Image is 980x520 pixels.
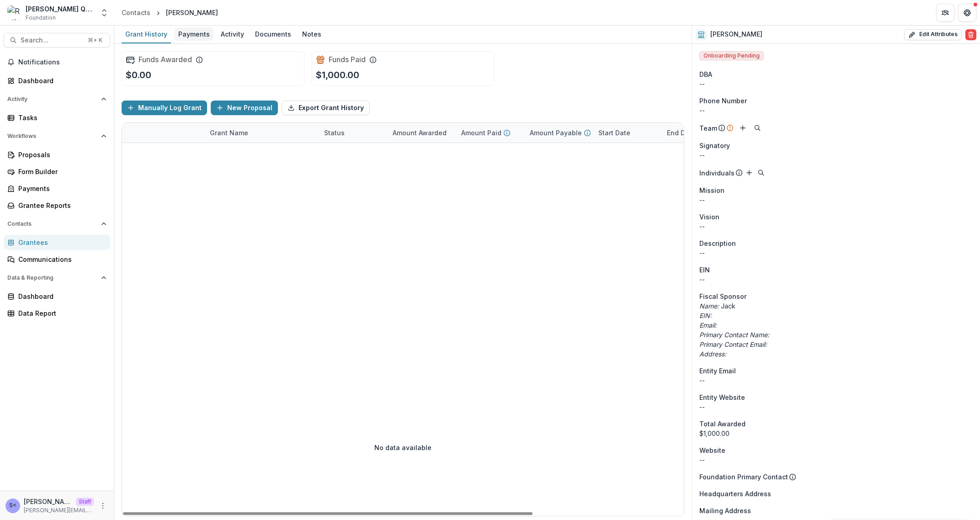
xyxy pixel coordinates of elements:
[744,167,755,178] button: Add
[118,6,222,19] nav: breadcrumb
[4,33,110,48] button: Search...
[26,14,56,22] span: Foundation
[7,96,97,102] span: Activity
[904,29,962,40] button: Edit Attributes
[4,289,110,304] a: Dashboard
[593,123,661,143] div: Start Date
[298,26,325,43] a: Notes
[387,123,456,143] div: Amount Awarded
[699,265,710,275] p: EIN
[4,217,110,231] button: Open Contacts
[4,92,110,106] button: Open Activity
[4,55,110,69] button: Notifications
[699,506,751,515] span: Mailing Address
[756,167,767,178] button: Search
[965,29,976,40] button: Delete
[699,239,736,248] span: Description
[699,150,973,160] div: --
[98,4,111,22] button: Open entity switcher
[76,498,94,506] p: Staff
[699,340,767,348] i: Primary Contact Email:
[699,489,771,499] span: Headquarters Address
[9,503,16,509] div: Sammy <sammy@trytemelio.com>
[4,147,110,162] a: Proposals
[138,55,192,64] h2: Funds Awarded
[699,366,736,376] span: Entity Email
[282,101,370,115] button: Export Grant History
[699,212,719,222] span: Vision
[374,443,431,452] p: No data available
[593,128,636,138] div: Start Date
[298,27,325,41] div: Notes
[524,123,593,143] div: Amount Payable
[387,128,452,138] div: Amount Awarded
[204,123,319,143] div: Grant Name
[936,4,954,22] button: Partners
[661,123,730,143] div: End Date
[699,275,973,284] div: --
[699,292,746,301] span: Fiscal Sponsor
[26,4,94,14] div: [PERSON_NAME] Quickbooks Demo
[699,446,725,455] span: Website
[710,31,762,38] h2: [PERSON_NAME]
[699,312,712,319] i: EIN:
[699,106,973,115] div: --
[699,186,724,195] span: Mission
[118,6,154,19] a: Contacts
[122,26,171,43] a: Grant History
[699,301,973,311] p: Jack
[699,248,973,258] p: --
[319,128,350,138] div: Status
[699,376,973,385] div: --
[319,123,387,143] div: Status
[204,128,254,138] div: Grant Name
[217,27,248,41] div: Activity
[4,129,110,143] button: Open Workflows
[752,122,763,133] button: Search
[4,181,110,196] a: Payments
[699,331,769,339] i: Primary Contact Name:
[699,429,973,438] div: $1,000.00
[175,27,213,41] div: Payments
[456,123,524,143] div: Amount Paid
[24,497,72,506] p: [PERSON_NAME] <[PERSON_NAME][EMAIL_ADDRESS][DOMAIN_NAME]>
[122,101,207,115] button: Manually Log Grant
[251,27,295,41] div: Documents
[4,110,110,125] a: Tasks
[18,150,103,159] div: Proposals
[699,222,973,231] p: --
[18,238,103,247] div: Grantees
[699,455,973,465] div: --
[699,195,973,205] p: --
[461,128,501,138] p: Amount Paid
[4,252,110,267] a: Communications
[18,201,103,210] div: Grantee Reports
[18,113,103,122] div: Tasks
[4,198,110,213] a: Grantee Reports
[699,393,745,402] span: Entity Website
[217,26,248,43] a: Activity
[699,123,717,133] p: Team
[661,128,701,138] div: End Date
[122,8,150,17] div: Contacts
[18,184,103,193] div: Payments
[699,402,973,412] div: --
[699,79,973,89] div: --
[18,308,103,318] div: Data Report
[4,164,110,179] a: Form Builder
[251,26,295,43] a: Documents
[18,292,103,301] div: Dashboard
[699,350,726,358] i: Address:
[18,167,103,176] div: Form Builder
[175,26,213,43] a: Payments
[166,8,218,17] div: [PERSON_NAME]
[21,37,82,44] span: Search...
[4,306,110,321] a: Data Report
[7,5,22,20] img: Ruthwick Quickbooks Demo
[958,4,976,22] button: Get Help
